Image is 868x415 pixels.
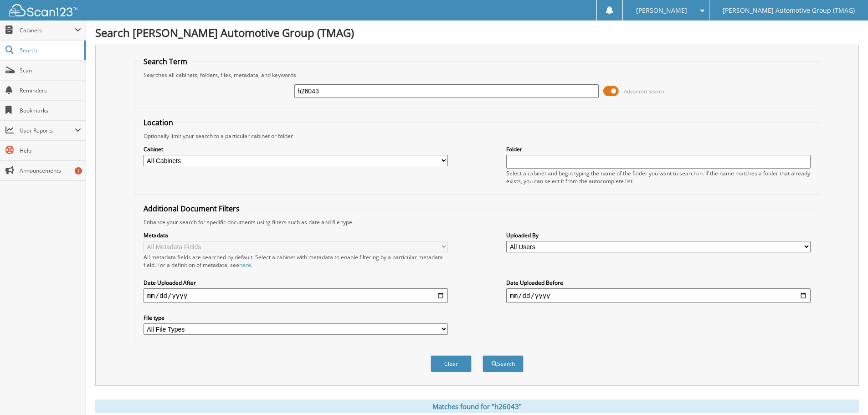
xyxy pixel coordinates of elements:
[20,147,81,154] span: Help
[506,145,811,153] label: Folder
[139,218,815,226] div: Enhance your search for specific documents using filters such as date and file type.
[139,132,815,140] div: Optionally limit your search to a particular cabinet or folder
[239,261,251,269] a: here
[144,145,448,153] label: Cabinet
[144,279,448,287] label: Date Uploaded After
[139,71,815,79] div: Searches all cabinets, folders, files, metadata, and keywords
[20,87,81,94] span: Reminders
[506,288,811,303] input: end
[506,279,811,287] label: Date Uploaded Before
[506,231,811,239] label: Uploaded By
[139,56,192,67] legend: Search Term
[20,46,80,54] span: Search
[506,169,811,185] div: Select a cabinet and begin typing the name of the folder you want to search in. If the name match...
[20,127,75,134] span: User Reports
[20,26,75,34] span: Cabinets
[20,167,81,174] span: Announcements
[75,167,82,174] div: 1
[723,8,855,13] span: [PERSON_NAME] Automotive Group (TMAG)
[624,88,664,95] span: Advanced Search
[636,8,687,13] span: [PERSON_NAME]
[95,400,859,413] div: Matches found for "h26043"
[144,288,448,303] input: start
[9,4,77,16] img: scan123-logo-white.svg
[144,314,448,322] label: File type
[139,118,178,128] legend: Location
[139,204,244,214] legend: Additional Document Filters
[20,107,81,114] span: Bookmarks
[431,355,472,372] button: Clear
[20,67,81,74] span: Scan
[483,355,524,372] button: Search
[95,25,859,40] h1: Search [PERSON_NAME] Automotive Group (TMAG)
[144,253,448,269] div: All metadata fields are searched by default. Select a cabinet with metadata to enable filtering b...
[144,231,448,239] label: Metadata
